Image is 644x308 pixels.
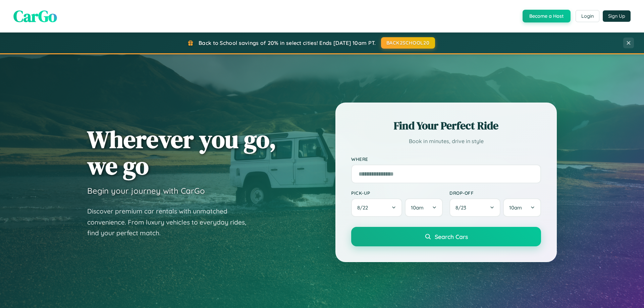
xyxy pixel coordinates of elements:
label: Drop-off [449,190,541,196]
button: Become a Host [523,10,571,22]
button: Search Cars [351,227,541,246]
span: 10am [509,204,522,211]
button: 10am [405,198,443,217]
h3: Begin your journey with CarGo [87,186,205,196]
span: CarGo [13,5,57,27]
label: Where [351,156,541,162]
h2: Find Your Perfect Ride [351,118,541,133]
p: Book in minutes, drive in style [351,136,541,146]
button: Login [576,10,599,22]
button: 8/22 [351,198,402,217]
button: 8/23 [449,198,500,217]
span: Back to School savings of 20% in select cities! Ends [DATE] 10am PT. [199,40,376,46]
span: 8 / 23 [455,204,470,211]
h1: Wherever you go, we go [87,126,276,179]
span: 10am [411,204,424,211]
label: Pick-up [351,190,443,196]
button: Sign Up [603,10,631,22]
span: 8 / 22 [357,204,371,211]
p: Discover premium car rentals with unmatched convenience. From luxury vehicles to everyday rides, ... [87,206,255,239]
button: BACK2SCHOOL20 [381,37,435,49]
span: Search Cars [435,233,468,240]
button: 10am [503,198,541,217]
